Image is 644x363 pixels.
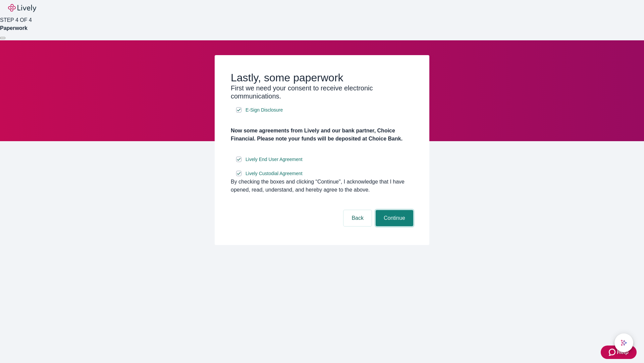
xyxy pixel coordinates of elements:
[231,84,413,100] h3: First we need your consent to receive electronic communications.
[231,178,413,194] div: By checking the boxes and clicking “Continue", I acknowledge that I have opened, read, understand...
[8,4,36,12] img: Lively
[244,169,304,178] a: e-sign disclosure document
[246,156,303,163] span: Lively End User Agreement
[609,348,617,356] svg: Zendesk support icon
[244,106,284,114] a: e-sign disclosure document
[246,170,303,177] span: Lively Custodial Agreement
[244,155,304,164] a: e-sign disclosure document
[246,107,283,114] span: E-Sign Disclosure
[231,127,413,143] h4: Now some agreements from Lively and our bank partner, Choice Financial. Please note your funds wi...
[343,210,372,226] button: Back
[601,346,637,359] button: Zendesk support iconHelp
[231,71,413,84] h2: Lastly, some paperwork
[376,210,413,226] button: Continue
[621,339,627,346] svg: Lively AI Assistant
[614,333,633,352] button: chat
[617,348,629,356] span: Help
